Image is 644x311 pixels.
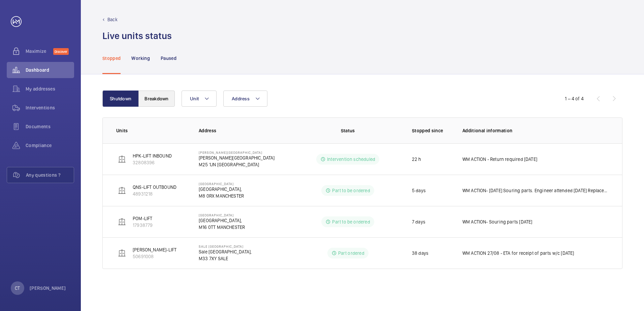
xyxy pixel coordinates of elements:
p: Stopped since [412,127,452,134]
p: [GEOGRAPHIC_DATA] [199,213,245,217]
span: Dashboard [26,67,74,73]
button: Address [223,91,267,107]
span: Compliance [26,142,74,149]
span: My addresses [26,85,74,92]
span: Address [232,96,250,101]
div: 1 – 4 of 4 [565,95,584,102]
p: [GEOGRAPHIC_DATA] [199,182,244,186]
p: M16 0TT MANCHESTER [199,224,245,231]
span: Documents [26,123,74,130]
p: Paused [161,55,176,62]
p: 38 days [412,250,428,256]
p: Units [116,127,188,134]
img: elevator.svg [118,218,126,226]
p: POM-LIFT [133,215,153,222]
img: elevator.svg [118,249,126,257]
span: Discover [53,48,69,55]
button: Breakdown [138,91,175,107]
button: Unit [182,91,217,107]
span: Interventions [26,104,74,111]
p: [GEOGRAPHIC_DATA], [199,217,245,224]
p: Part ordered [338,250,364,256]
p: M8 0RX MANCHESTER [199,193,244,199]
img: elevator.svg [118,186,126,195]
p: [PERSON_NAME] [30,285,66,291]
p: [PERSON_NAME][GEOGRAPHIC_DATA] [199,154,275,161]
p: 17938779 [133,222,153,229]
p: 32808396 [133,159,172,166]
p: 5 days [412,187,426,194]
button: Shutdown [102,91,139,107]
p: Sale [GEOGRAPHIC_DATA], [199,248,252,255]
p: CT [15,285,20,291]
p: QNS-LIFT OUTBOUND [133,184,176,191]
p: Intervention scheduled [327,156,375,163]
span: Any questions ? [26,172,74,178]
p: Working [131,55,150,62]
p: Additional information [462,127,609,134]
p: WM ACTION 27/08 - ETA for receipt of parts w/c [DATE] [462,250,574,256]
p: M33 7XY SALE [199,255,252,262]
p: Address [199,127,294,134]
p: [PERSON_NAME]-LIFT [133,246,176,253]
p: Part to be ordered [332,187,370,194]
p: 50691008 [133,253,176,260]
p: 7 days [412,218,425,225]
span: Maximize [26,48,53,55]
span: Unit [190,96,199,101]
p: Stopped [102,55,121,62]
p: Back [107,16,118,23]
p: [PERSON_NAME][GEOGRAPHIC_DATA] [199,150,275,154]
p: 48931218 [133,191,176,197]
p: WM ACTION- Souring parts [DATE] [462,218,533,225]
p: HPK-LIFT INBOUND [133,152,172,159]
p: WM ACTION- [DATE] Souring parts. Engineer attended [DATE] Replacement parts required [462,187,609,194]
p: WM ACTION - Return required [DATE] [462,156,537,163]
p: M25 1JN [GEOGRAPHIC_DATA] [199,161,275,168]
p: [GEOGRAPHIC_DATA], [199,186,244,193]
p: 22 h [412,156,421,163]
h1: Live units status [102,30,172,42]
p: Sale [GEOGRAPHIC_DATA] [199,244,252,248]
p: Part to be ordered [332,218,370,225]
p: Status [299,127,396,134]
img: elevator.svg [118,155,126,163]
